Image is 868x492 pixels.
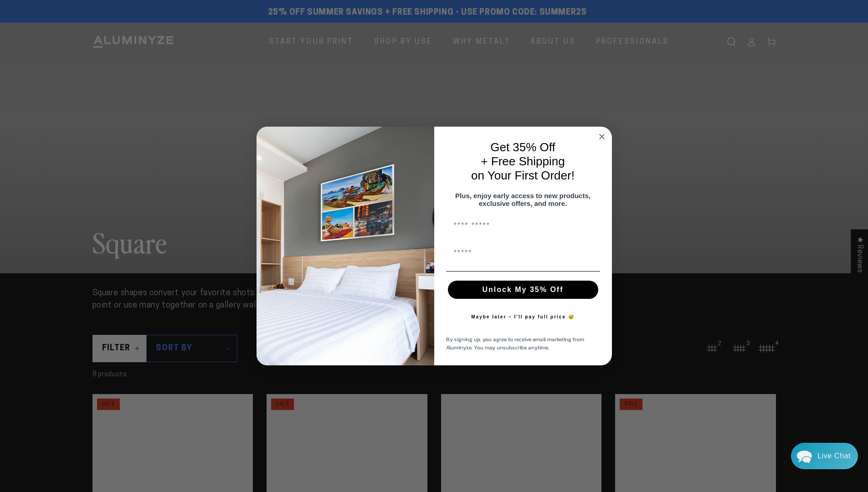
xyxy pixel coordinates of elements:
button: Maybe later – I’ll pay full price 😅 [467,308,579,326]
span: Get 35% Off [490,140,555,154]
button: Unlock My 35% Off [448,281,598,299]
span: + Free Shipping [481,154,565,168]
button: Close dialog [596,131,607,142]
span: on Your First Order! [471,169,575,182]
span: By signing up, you agree to receive email marketing from Aluminyze. You may unsubscribe anytime. [446,335,584,352]
img: 728e4f65-7e6c-44e2-b7d1-0292a396982f.jpeg [257,127,434,365]
div: Chat widget toggle [791,443,858,469]
div: Contact Us Directly [817,443,851,469]
span: Plus, enjoy early access to new products, exclusive offers, and more. [455,192,591,207]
